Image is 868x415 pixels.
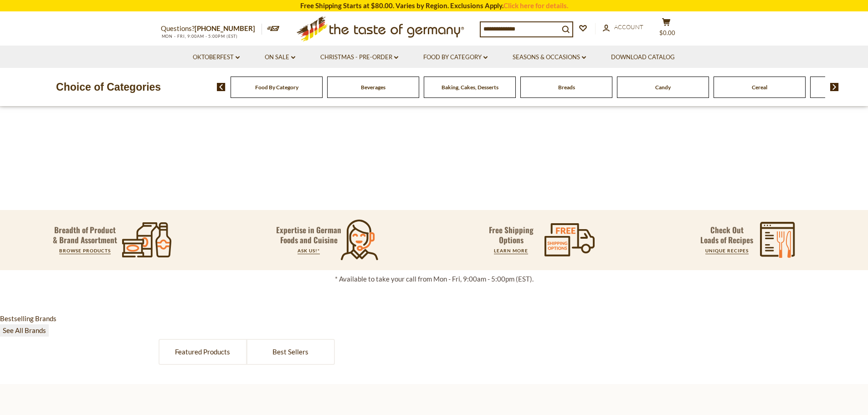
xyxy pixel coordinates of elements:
[193,52,240,62] a: Oktoberfest
[53,225,117,245] p: Breadth of Product & Brand Assortment
[423,52,488,62] a: Food By Category
[705,248,749,253] a: UNIQUE RECIPES
[513,52,586,62] a: Seasons & Occasions
[361,84,385,91] a: Beverages
[276,225,342,245] p: Expertise in German Foods and Cuisine
[659,29,675,36] span: $0.00
[161,23,262,35] p: Questions?
[442,84,498,91] a: Baking, Cakes, Desserts
[603,22,643,32] a: Account
[614,23,643,31] span: Account
[503,1,568,10] a: Click here for details.
[320,52,398,62] a: Christmas - PRE-ORDER
[161,34,238,39] span: MON - FRI, 9:00AM - 5:00PM (EST)
[159,340,246,364] a: Featured Products
[830,83,839,91] img: next arrow
[494,248,528,253] a: LEARN MORE
[195,24,255,32] a: [PHONE_NUMBER]
[255,84,298,91] a: Food By Category
[265,52,295,62] a: On Sale
[59,248,111,253] a: BROWSE PRODUCTS
[700,225,753,245] p: Check Out Loads of Recipes
[217,83,226,91] img: previous arrow
[752,84,767,91] a: Cereal
[655,84,671,91] a: Candy
[247,340,334,364] a: Best Sellers
[611,52,675,62] a: Download Catalog
[298,248,320,253] a: ASK US!*
[653,18,680,41] button: $0.00
[558,84,575,91] a: Breads
[481,225,541,245] p: Free Shipping Options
